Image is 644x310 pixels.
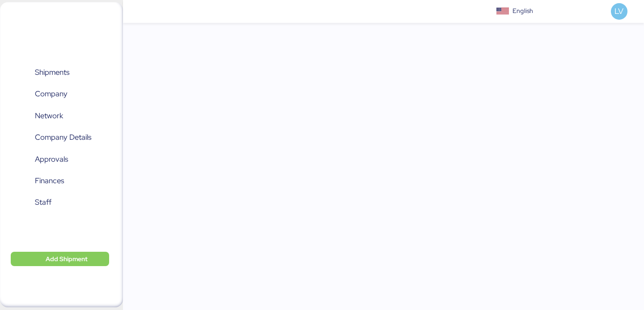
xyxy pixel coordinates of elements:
span: Company Details [35,131,91,144]
a: Staff [6,192,110,213]
span: Approvals [35,153,68,166]
a: Network [6,105,110,126]
button: Menu [128,4,144,19]
a: Finances [6,171,110,191]
span: Add Shipment [46,254,88,264]
span: LV [614,5,623,17]
div: English [513,6,533,16]
span: Finances [35,174,64,187]
span: Shipments [35,66,69,79]
button: Add Shipment [11,252,109,266]
span: Company [35,87,68,100]
span: Network [35,109,63,122]
a: Approvals [6,149,110,169]
a: Company Details [6,127,110,148]
span: Staff [35,196,51,209]
a: Company [6,84,110,104]
a: Shipments [6,62,110,82]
